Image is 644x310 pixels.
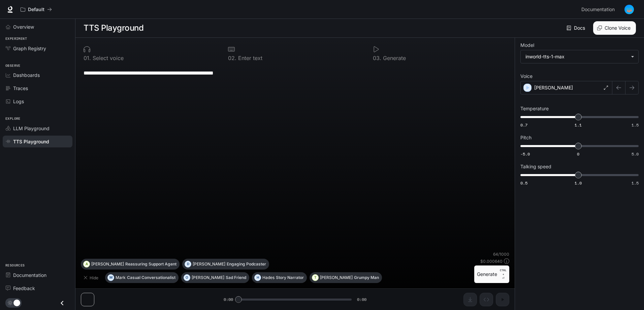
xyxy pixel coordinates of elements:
[520,74,533,79] p: Voice
[493,251,509,257] p: 64 / 1000
[13,85,28,92] span: Traces
[228,55,236,61] p: 0 2 .
[632,122,639,128] span: 1.5
[184,272,190,283] div: O
[84,21,143,35] h1: TTS Playground
[354,276,379,280] p: Grumpy Man
[593,21,636,35] button: Clone Voice
[28,7,44,12] p: Default
[276,276,304,280] p: Story Narrator
[84,259,90,270] div: A
[521,50,638,63] div: inworld-tts-1-max
[622,3,636,16] button: User avatar
[3,95,72,107] a: Logs
[192,276,224,280] p: [PERSON_NAME]
[13,45,46,52] span: Graph Registry
[252,272,307,283] button: HHadesStory Narrator
[525,53,627,60] div: inworld-tts-1-max
[520,43,534,48] p: Model
[81,272,102,283] button: Hide
[320,276,353,280] p: [PERSON_NAME]
[624,5,634,14] img: User avatar
[3,282,72,294] a: Feedback
[81,259,180,270] button: A[PERSON_NAME]Reassuring Support Agent
[3,21,72,33] a: Overview
[125,262,176,266] p: Reassuring Support Agent
[3,136,72,147] a: TTS Playground
[181,272,249,283] button: O[PERSON_NAME]Sad Friend
[480,258,503,264] p: $ 0.000640
[312,272,318,283] div: T
[373,55,381,61] p: 0 3 .
[3,269,72,281] a: Documentation
[13,72,40,79] span: Dashboards
[474,265,509,283] button: GenerateCTRL +⏎
[632,151,639,157] span: 5.0
[520,122,527,128] span: 0.7
[520,106,549,111] p: Temperature
[13,98,24,105] span: Logs
[127,276,175,280] p: Casual Conversationalist
[520,180,527,186] span: 0.5
[236,55,262,61] p: Enter text
[520,164,551,169] p: Talking speed
[91,262,124,266] p: [PERSON_NAME]
[13,285,35,292] span: Feedback
[18,3,55,16] button: All workspaces
[13,299,20,306] span: Dark mode toggle
[565,21,588,35] a: Docs
[116,276,126,280] p: Mark
[13,125,50,132] span: LLM Playground
[193,262,225,266] p: [PERSON_NAME]
[3,69,72,81] a: Dashboards
[84,55,91,61] p: 0 1 .
[575,122,582,128] span: 1.1
[3,43,72,54] a: Graph Registry
[227,262,266,266] p: Engaging Podcaster
[13,23,34,30] span: Overview
[577,151,579,157] span: 0
[500,268,507,276] p: CTRL +
[13,138,49,145] span: TTS Playground
[581,5,615,14] span: Documentation
[91,55,124,61] p: Select voice
[255,272,261,283] div: H
[105,272,179,283] button: MMarkCasual Conversationalist
[534,84,573,91] p: [PERSON_NAME]
[310,272,382,283] button: T[PERSON_NAME]Grumpy Man
[3,82,72,94] a: Traces
[520,151,530,157] span: -5.0
[108,272,114,283] div: M
[55,296,70,310] button: Close drawer
[520,135,532,140] p: Pitch
[3,122,72,134] a: LLM Playground
[575,180,582,186] span: 1.0
[185,259,191,270] div: D
[632,180,639,186] span: 1.5
[500,268,507,280] p: ⏎
[579,3,620,16] a: Documentation
[381,55,406,61] p: Generate
[13,272,46,279] span: Documentation
[182,259,269,270] button: D[PERSON_NAME]Engaging Podcaster
[262,276,275,280] p: Hades
[226,276,246,280] p: Sad Friend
